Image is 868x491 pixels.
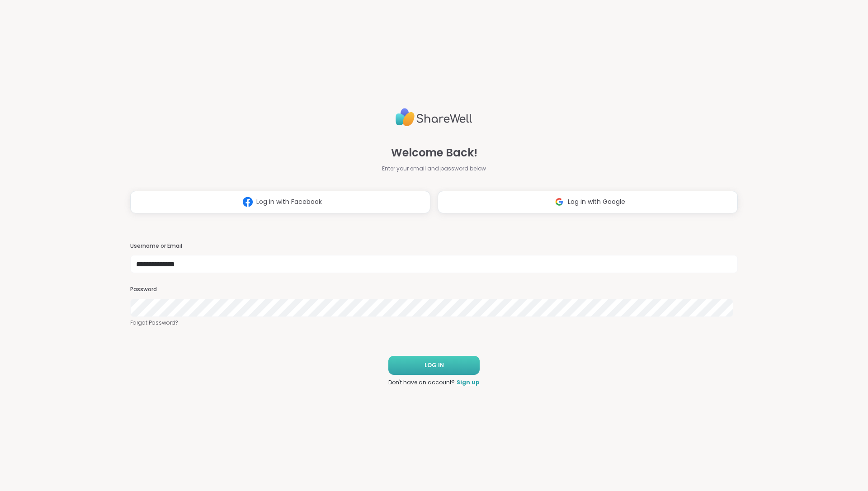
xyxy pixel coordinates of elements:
span: Enter your email and password below [382,165,486,173]
h3: Password [130,286,738,293]
span: LOG IN [425,361,444,369]
a: Forgot Password? [130,319,738,327]
span: Don't have an account? [388,378,455,387]
img: ShareWell Logomark [239,194,256,210]
h3: Username or Email [130,242,738,250]
span: Welcome Back! [391,145,477,161]
a: Sign up [457,378,480,387]
button: Log in with Google [438,191,738,213]
button: Log in with Facebook [130,191,430,213]
span: Log in with Facebook [256,197,322,207]
span: Log in with Google [568,197,625,207]
button: LOG IN [388,356,480,375]
img: ShareWell Logomark [551,194,568,210]
img: ShareWell Logo [396,104,472,130]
